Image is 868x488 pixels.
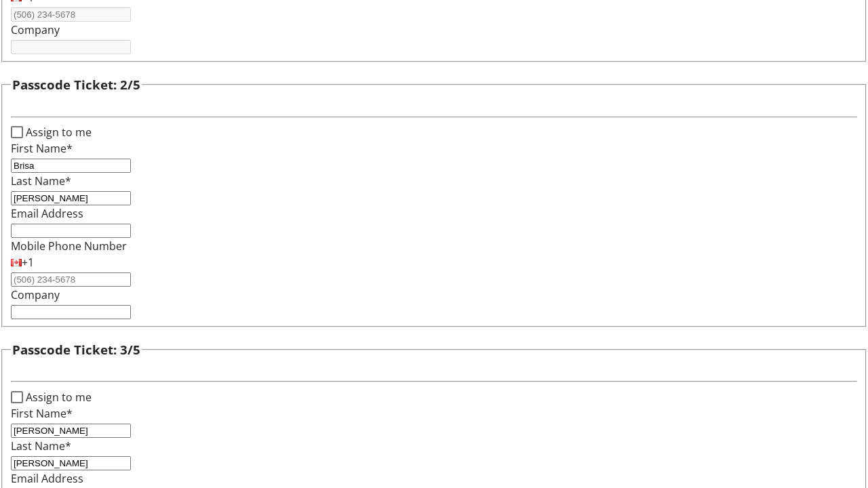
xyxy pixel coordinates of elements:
[12,75,140,94] h3: Passcode Ticket: 2/5
[11,406,73,421] label: First Name*
[11,439,71,453] label: Last Name*
[11,471,83,486] label: Email Address
[11,206,83,221] label: Email Address
[11,239,127,253] label: Mobile Phone Number
[11,141,73,156] label: First Name*
[23,389,92,405] label: Assign to me
[11,272,131,287] input: (506) 234-5678
[11,22,60,37] label: Company
[11,174,71,188] label: Last Name*
[23,124,92,140] label: Assign to me
[11,7,131,22] input: (506) 234-5678
[12,340,140,359] h3: Passcode Ticket: 3/5
[11,287,60,302] label: Company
